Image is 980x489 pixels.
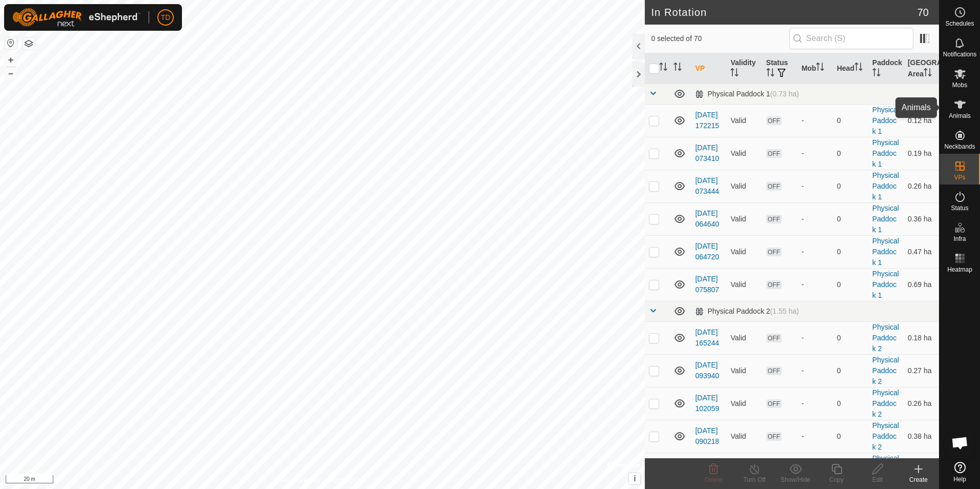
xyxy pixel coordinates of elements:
div: Copy [816,475,857,484]
p-sorticon: Activate to sort [816,64,824,72]
p-sorticon: Activate to sort [730,70,739,78]
td: Valid [726,321,762,354]
th: [GEOGRAPHIC_DATA] Area [904,53,939,84]
td: 0 [833,354,868,387]
span: (0.73 ha) [770,90,799,98]
span: OFF [766,116,782,125]
span: Schedules [945,21,974,27]
div: Edit [857,475,898,484]
span: Help [953,476,966,482]
span: OFF [766,182,782,191]
th: Status [762,53,798,84]
a: [DATE] 090218 [695,426,719,445]
td: 0 [833,202,868,235]
td: Valid [726,170,762,202]
div: - [802,398,829,409]
a: Physical Paddock 2 [872,356,899,385]
td: Valid [726,354,762,387]
span: Infra [953,236,966,242]
a: Help [940,458,980,486]
span: OFF [766,149,782,158]
td: 0 [833,268,868,301]
div: Create [898,475,939,484]
td: 0 [833,170,868,202]
a: Physical Paddock 1 [872,237,899,267]
div: - [802,181,829,192]
td: 0 [833,137,868,170]
p-sorticon: Activate to sort [854,64,863,72]
a: [DATE] 073410 [695,144,719,162]
span: OFF [766,215,782,223]
a: Contact Us [333,476,363,485]
a: [DATE] 102059 [695,394,719,413]
th: Head [833,53,868,84]
a: [DATE] 093940 [695,361,719,380]
a: [DATE] 172215 [695,111,719,130]
span: 0 selected of 70 [651,33,789,44]
a: Physical Paddock 1 [872,138,899,168]
div: Open chat [945,427,975,458]
a: Physical Paddock 1 [872,106,899,135]
td: 0.36 ha [904,202,939,235]
div: Turn Off [734,475,775,484]
button: i [629,473,640,484]
div: - [802,365,829,376]
span: Notifications [943,51,976,57]
div: - [802,247,829,257]
td: 0.38 ha [904,420,939,453]
td: 0 [833,104,868,137]
a: [DATE] 073444 [695,176,719,195]
div: - [802,115,829,126]
a: Physical Paddock 2 [872,323,899,353]
input: Search (S) [789,28,913,49]
a: Physical Paddock 2 [872,389,899,418]
th: Mob [798,53,833,84]
div: - [802,214,829,225]
h2: In Rotation [651,6,917,18]
td: Valid [726,202,762,235]
td: 0 [833,387,868,420]
td: Valid [726,420,762,453]
td: Valid [726,387,762,420]
td: 0.41 ha [904,453,939,485]
td: 0 [833,235,868,268]
td: 0 [833,420,868,453]
span: Status [951,205,968,211]
a: Physical Paddock 1 [872,204,899,234]
p-sorticon: Activate to sort [872,70,881,78]
p-sorticon: Activate to sort [766,70,774,78]
span: Heatmap [947,267,972,273]
span: 70 [917,5,929,20]
button: Map Layers [23,37,35,50]
td: 0.69 ha [904,268,939,301]
span: Delete [705,476,723,483]
button: + [5,54,17,66]
a: Physical Paddock 1 [872,171,899,201]
span: Neckbands [944,144,975,150]
a: Privacy Policy [282,476,320,485]
td: Valid [726,268,762,301]
span: TD [161,12,171,23]
td: 0 [833,321,868,354]
td: Valid [726,235,762,268]
p-sorticon: Activate to sort [924,70,932,78]
th: Validity [726,53,762,84]
span: Animals [949,113,971,119]
td: 0.27 ha [904,354,939,387]
td: 0.26 ha [904,387,939,420]
a: [DATE] 165244 [695,328,719,347]
a: Physical Paddock 1 [872,270,899,299]
td: 0.12 ha [904,104,939,137]
span: VPs [954,174,965,180]
span: Mobs [952,82,967,88]
span: OFF [766,280,782,289]
span: i [634,474,636,483]
button: Reset Map [5,37,17,49]
span: (1.55 ha) [770,307,799,315]
td: 0.19 ha [904,137,939,170]
p-sorticon: Activate to sort [659,64,667,72]
a: [DATE] 075807 [695,275,719,294]
span: OFF [766,366,782,375]
span: OFF [766,248,782,256]
td: 0.18 ha [904,321,939,354]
